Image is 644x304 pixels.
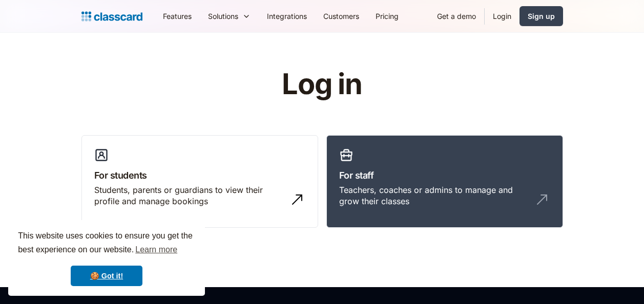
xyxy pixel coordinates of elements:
a: For studentsStudents, parents or guardians to view their profile and manage bookings [81,135,318,228]
div: Solutions [208,11,238,21]
div: cookieconsent [8,220,205,296]
a: Get a demo [429,5,484,28]
a: home [81,9,142,24]
a: Sign up [520,6,563,26]
a: Features [155,5,200,28]
a: For staffTeachers, coaches or admins to manage and grow their classes [326,135,563,228]
a: dismiss cookie message [71,266,142,286]
a: Pricing [367,5,407,28]
div: Students, parents or guardians to view their profile and manage bookings [94,184,285,207]
a: Login [485,5,520,28]
h3: For staff [339,168,550,182]
h3: For students [94,168,305,182]
a: learn more about cookies [134,242,179,257]
a: Integrations [259,5,315,28]
div: Sign up [528,11,555,21]
div: Solutions [200,5,259,28]
span: This website uses cookies to ensure you get the best experience on our website. [18,230,195,257]
h1: Log in [159,69,485,100]
a: Customers [315,5,367,28]
div: Teachers, coaches or admins to manage and grow their classes [339,184,530,207]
